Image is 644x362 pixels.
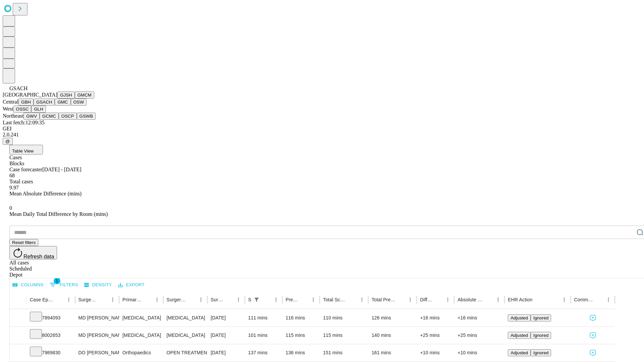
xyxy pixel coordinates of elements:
button: GMCM [75,92,94,99]
button: Menu [271,295,281,304]
button: Expand [13,347,23,359]
button: Adjusted [508,314,531,321]
button: Ignored [531,314,551,321]
span: @ [5,139,10,144]
div: [MEDICAL_DATA] [167,309,204,326]
div: 140 mins [372,327,414,344]
div: 101 mins [248,327,279,344]
span: Reset filters [12,240,36,245]
span: Mean Daily Total Difference by Room (mins) [9,211,108,217]
span: Table View [12,148,34,154]
span: 68 [9,173,15,178]
button: Ignored [531,332,551,339]
div: 115 mins [323,327,365,344]
div: Surgery Name [167,297,186,302]
button: GBH [18,99,34,106]
button: GJSH [57,92,75,99]
div: 116 mins [286,309,317,326]
button: Menu [443,295,452,304]
div: 7989830 [30,344,72,361]
span: 0 [9,205,12,211]
button: Ignored [531,349,551,356]
div: [DATE] [211,344,241,361]
button: Sort [594,295,604,304]
button: OSW [71,99,87,106]
span: Adjusted [511,315,528,320]
div: Surgery Date [211,297,224,302]
button: Menu [196,295,206,304]
div: Difference [420,297,433,302]
button: GLH [31,106,46,113]
div: MD [PERSON_NAME] [PERSON_NAME] [78,309,116,326]
div: 137 mins [248,344,279,361]
button: Sort [99,295,108,304]
button: @ [3,138,13,145]
button: Menu [604,295,613,304]
span: Mean Absolute Difference (mins) [9,191,82,196]
div: 111 mins [248,309,279,326]
div: Absolute Difference [458,297,483,302]
span: Ignored [533,333,548,338]
button: GCMC [40,113,59,120]
div: 8002653 [30,327,72,344]
span: Last fetch: 12:09:35 [3,120,45,125]
button: Table View [9,145,43,155]
button: Sort [143,295,152,304]
div: DO [PERSON_NAME] [PERSON_NAME] Do [78,344,116,361]
div: Comments [574,297,593,302]
span: Case forecaster [9,167,42,172]
button: Adjusted [508,349,531,356]
button: Sort [484,295,493,304]
button: Sort [434,295,443,304]
button: Show filters [252,295,261,304]
div: +10 mins [458,344,501,361]
button: Sort [262,295,271,304]
div: Case Epic Id [30,297,54,302]
div: +25 mins [458,327,501,344]
div: [MEDICAL_DATA] [167,327,204,344]
button: Reset filters [9,239,38,246]
span: Total cases [9,179,33,184]
button: Menu [559,295,569,304]
div: +25 mins [420,327,451,344]
button: Sort [187,295,196,304]
div: [DATE] [211,309,241,326]
button: Show filters [48,280,80,290]
button: GSACH [34,99,55,106]
button: Menu [357,295,367,304]
div: Total Predicted Duration [372,297,396,302]
span: Northeast [3,113,23,119]
button: GMC [55,99,70,106]
button: Select columns [11,280,45,290]
span: Adjusted [511,350,528,355]
div: +16 mins [458,309,501,326]
div: 7894093 [30,309,72,326]
div: Total Scheduled Duration [323,297,347,302]
button: Sort [348,295,357,304]
button: Sort [224,295,234,304]
div: 110 mins [323,309,365,326]
div: 1 active filter [252,295,261,304]
div: 2.0.241 [3,132,641,138]
span: Central [3,99,18,105]
span: [GEOGRAPHIC_DATA] [3,92,57,98]
button: OSSC [13,106,32,113]
button: Menu [493,295,503,304]
div: Predicted In Room Duration [286,297,299,302]
span: 9.97 [9,185,19,190]
div: Scheduled In Room Duration [248,297,251,302]
button: OSCP [59,113,77,120]
div: Surgeon Name [78,297,98,302]
button: GSWB [77,113,96,120]
div: 161 mins [372,344,414,361]
div: [MEDICAL_DATA] [122,327,160,344]
button: Menu [64,295,73,304]
span: [DATE] - [DATE] [42,167,81,172]
div: Primary Service [122,297,142,302]
div: EHR Action [508,297,532,302]
div: [MEDICAL_DATA] [122,309,160,326]
button: GWV [23,113,40,120]
span: West [3,106,13,112]
button: Sort [396,295,406,304]
div: 151 mins [323,344,365,361]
